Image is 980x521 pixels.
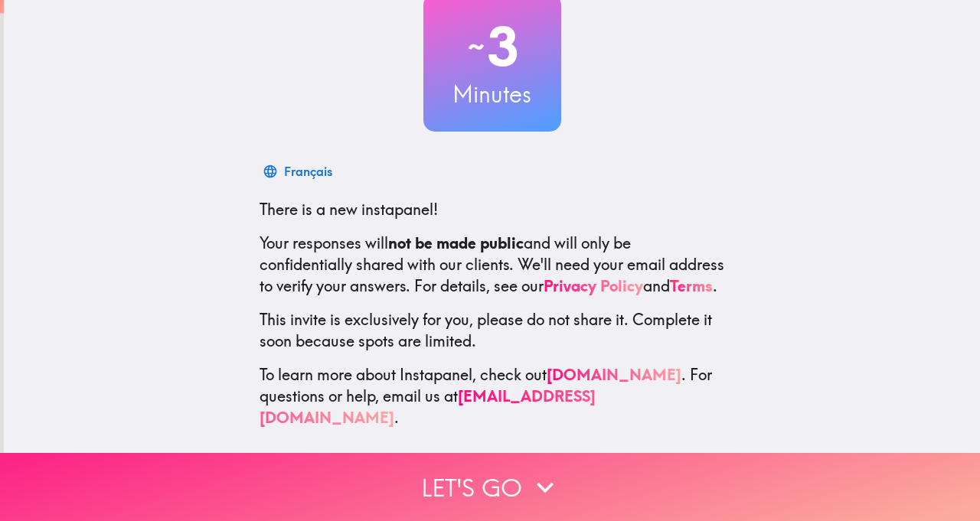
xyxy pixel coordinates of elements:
a: Privacy Policy [544,276,643,295]
p: Your responses will and will only be confidentially shared with our clients. We'll need your emai... [260,233,725,297]
span: ~ [465,24,487,70]
button: Français [260,156,338,187]
p: To learn more about Instapanel, check out . For questions or help, email us at . [260,364,725,428]
a: [EMAIL_ADDRESS][DOMAIN_NAME] [260,386,596,427]
p: This invite is exclusively for you, please do not share it. Complete it soon because spots are li... [260,309,725,352]
span: There is a new instapanel! [260,200,438,219]
h3: Minutes [423,78,561,110]
a: Terms [670,276,713,295]
h2: 3 [423,15,561,78]
a: [DOMAIN_NAME] [547,365,681,384]
div: Français [284,161,332,182]
b: not be made public [388,233,524,252]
